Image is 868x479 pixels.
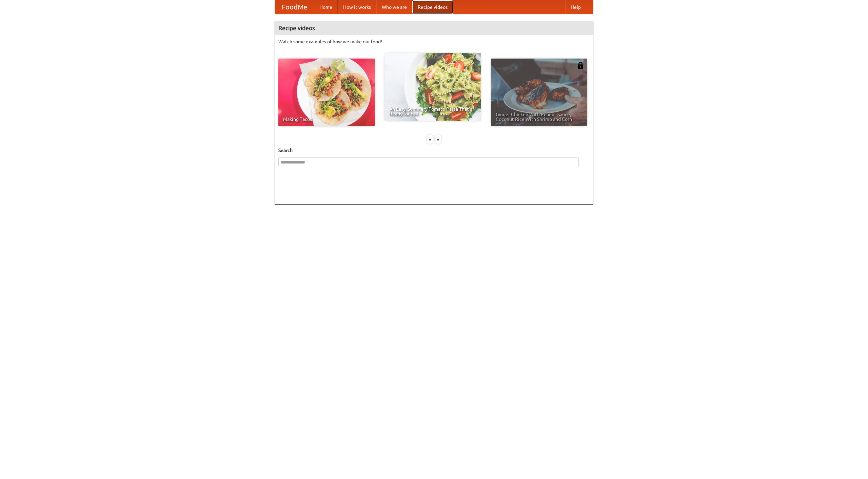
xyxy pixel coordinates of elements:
span: An Easy, Summery Tomato Pasta That's Ready for Fall [389,107,476,116]
a: Help [565,0,586,14]
h5: Search [278,147,590,154]
div: « [427,135,433,144]
a: FoodMe [275,0,314,14]
span: Making Tacos [283,117,370,122]
a: An Easy, Summery Tomato Pasta That's Ready for Fall [384,53,481,121]
div: » [435,135,441,144]
h4: Recipe videos [275,21,593,35]
a: Who we are [376,0,412,14]
a: Recipe videos [412,0,453,14]
p: Watch some examples of how we make our food! [278,38,590,45]
a: How it works [338,0,376,14]
a: Home [314,0,338,14]
img: 483408.png [577,62,584,69]
a: Making Tacos [278,59,375,126]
